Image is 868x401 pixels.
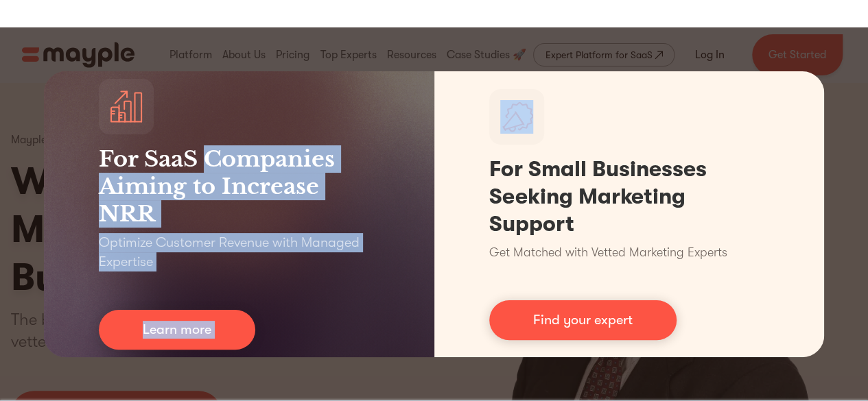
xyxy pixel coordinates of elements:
[99,310,255,350] a: Learn more
[99,233,379,271] p: Optimize Customer Revenue with Managed Expertise
[489,300,677,340] a: Find your expert
[99,145,379,228] h3: For SaaS Companies Aiming to Increase NRR
[489,156,770,238] h1: For Small Businesses Seeking Marketing Support
[489,243,727,262] p: Get Matched with Vetted Marketing Experts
